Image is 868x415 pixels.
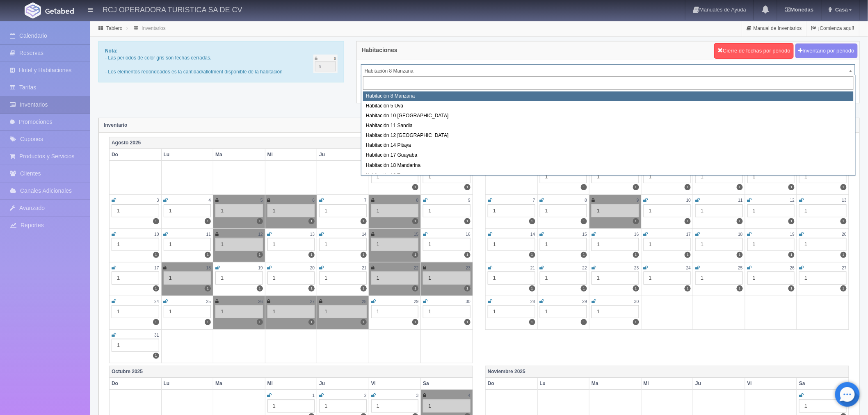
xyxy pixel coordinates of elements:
[363,111,854,121] div: Habitación 10 [GEOGRAPHIC_DATA]
[363,121,854,131] div: Habitación 11 Sandia
[363,101,854,111] div: Habitación 5 Uva
[363,150,854,160] div: Habitación 17 Guayaba
[363,91,854,101] div: Habitación 8 Manzana
[363,141,854,150] div: Habitación 14 Pitaya
[363,161,854,171] div: Habitación 18 Mandarina
[363,131,854,141] div: Habitación 12 [GEOGRAPHIC_DATA]
[363,171,854,180] div: Habitación 19 Tuna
